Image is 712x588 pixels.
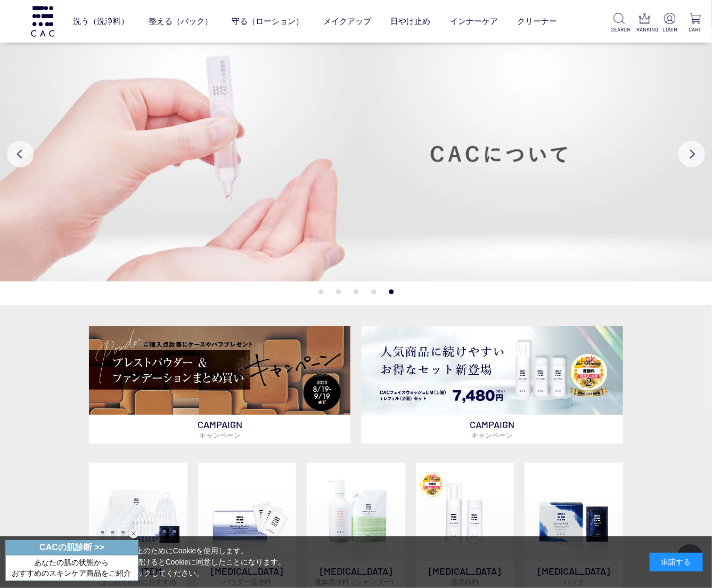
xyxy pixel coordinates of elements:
a: CART [687,13,703,34]
a: インナーケア [450,7,498,36]
button: Previous [7,141,34,167]
div: 当サイトでは、お客様へのサービス向上のためにCookieを使用します。 「承諾する」をクリックするか閲覧を続けるとCookieに同意したことになります。 詳細はこちらの をクリックしてください。 [9,545,286,579]
a: 洗う（洗浄料） [73,7,129,36]
a: SEARCH [611,13,627,34]
img: ベースメイクキャンペーン [89,326,350,415]
a: クリーナー [517,7,557,36]
button: 2 of 5 [336,289,341,294]
span: キャンペーン [471,431,513,439]
img: トライアルセット [89,463,187,561]
button: Next [678,141,705,167]
a: 日やけ止め [390,7,430,36]
button: 5 of 5 [389,289,394,294]
a: RANKING [636,13,653,34]
p: CAMPAIGN [89,415,350,444]
a: メイクアップ [323,7,371,36]
p: CART [687,26,703,34]
img: 泡洗顔料 [416,463,514,561]
button: 4 of 5 [371,289,376,294]
a: 守る（ローション） [232,7,304,36]
a: LOGIN [662,13,678,34]
p: SEARCH [611,26,627,34]
img: logo [29,6,56,36]
img: フェイスウォッシュ＋レフィル2個セット [362,326,623,415]
span: キャンペーン [199,431,241,439]
p: CAMPAIGN [362,415,623,444]
button: 3 of 5 [354,289,358,294]
a: ベースメイクキャンペーン ベースメイクキャンペーン CAMPAIGNキャンペーン [89,326,350,444]
a: 整える（パック） [149,7,212,36]
p: RANKING [636,26,653,34]
p: LOGIN [662,26,678,34]
button: 1 of 5 [318,289,323,294]
div: 承諾する [650,553,703,571]
a: フェイスウォッシュ＋レフィル2個セット フェイスウォッシュ＋レフィル2個セット CAMPAIGNキャンペーン [362,326,623,444]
